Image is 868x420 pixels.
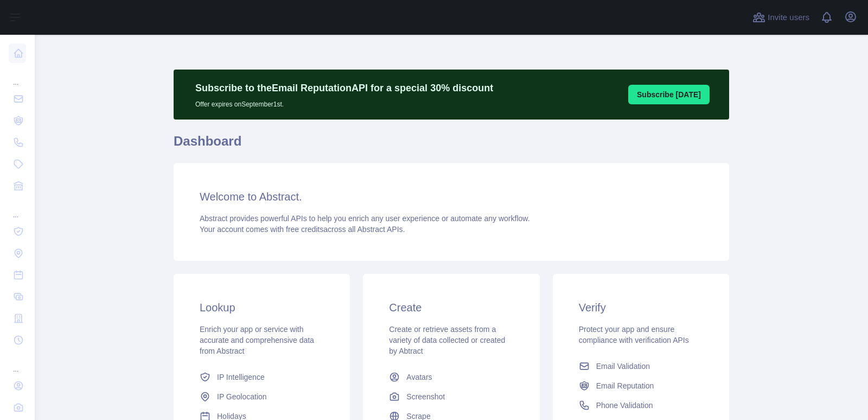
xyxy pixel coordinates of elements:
span: Email Validation [596,361,650,372]
span: Phone Validation [596,400,653,411]
p: Subscribe to the Email Reputation API for a special 30 % discount [195,80,493,96]
span: Your account comes with across all Abstract APIs. [200,225,405,234]
span: Abstract provides powerful APIs to help you enrich any user experience or automate any workflow. [200,214,530,223]
div: ... [9,352,26,374]
h3: Welcome to Abstract. [200,189,703,204]
button: Invite users [750,9,812,26]
span: IP Intelligence [217,372,265,383]
span: Invite users [768,11,809,24]
span: free credits [286,225,323,234]
h3: Verify [579,300,703,315]
h1: Dashboard [174,133,729,159]
span: Screenshot [406,391,445,402]
a: Avatars [385,367,518,387]
h3: Lookup [200,300,324,315]
a: IP Intelligence [195,367,328,387]
p: Offer expires on September 1st. [195,96,493,109]
a: Phone Validation [575,396,707,415]
a: Email Validation [575,356,707,376]
h3: Create [389,300,513,315]
span: Protect your app and ensure compliance with verification APIs [579,325,689,344]
a: Email Reputation [575,376,707,396]
a: IP Geolocation [195,387,328,406]
div: ... [9,65,26,87]
div: ... [9,198,26,220]
a: Screenshot [385,387,518,406]
span: Enrich your app or service with accurate and comprehensive data from Abstract [200,325,314,355]
span: IP Geolocation [217,391,267,402]
span: Email Reputation [596,380,654,391]
span: Create or retrieve assets from a variety of data collected or created by Abtract [389,325,505,355]
span: Avatars [406,372,432,383]
button: Subscribe [DATE] [628,85,710,104]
